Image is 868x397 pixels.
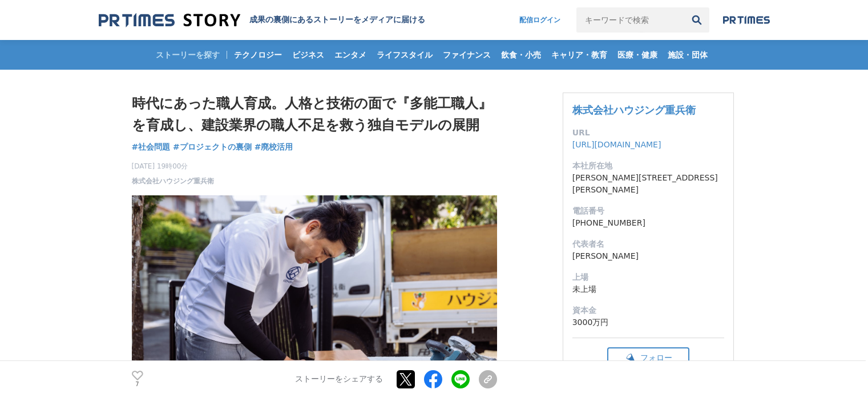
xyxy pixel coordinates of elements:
a: ライフスタイル [372,40,437,70]
dd: [PHONE_NUMBER] [572,217,724,229]
a: [URL][DOMAIN_NAME] [572,140,661,149]
a: 成果の裏側にあるストーリーをメディアに届ける 成果の裏側にあるストーリーをメディアに届ける [99,13,425,28]
span: ファイナンス [438,50,495,60]
a: ファイナンス [438,40,495,70]
p: 7 [132,382,143,387]
a: 施設・団体 [663,40,712,70]
dt: 本社所在地 [572,160,724,172]
a: 医療・健康 [613,40,662,70]
img: prtimes [723,15,770,25]
dd: 3000万円 [572,316,724,328]
a: 株式会社ハウジング重兵衛 [132,176,214,186]
button: 検索 [684,7,709,33]
span: ビジネス [288,50,329,60]
dt: 上場 [572,271,724,283]
span: エンタメ [330,50,371,60]
a: 飲食・小売 [496,40,546,70]
span: #廃校活用 [255,142,293,152]
dd: [PERSON_NAME][STREET_ADDRESS][PERSON_NAME] [572,172,724,196]
h1: 時代にあった職人育成。人格と技術の面で『多能工職人』を育成し、建設業界の職人不足を救う独自モデルの展開 [132,93,497,137]
dt: 代表者名 [572,238,724,250]
h2: 成果の裏側にあるストーリーをメディアに届ける [249,15,425,25]
span: ライフスタイル [372,50,437,60]
img: 成果の裏側にあるストーリーをメディアに届ける [99,13,240,28]
input: キーワードで検索 [576,7,684,33]
p: ストーリーをシェアする [295,374,383,384]
span: 医療・健康 [613,50,662,60]
button: フォロー [607,347,689,368]
span: テクノロジー [229,50,286,60]
span: キャリア・教育 [547,50,612,60]
dt: URL [572,127,724,139]
a: 配信ログイン [508,7,572,33]
a: #廃校活用 [255,141,293,153]
dt: 資本金 [572,304,724,316]
span: #プロジェクトの裏側 [173,142,252,152]
span: [DATE] 19時00分 [132,161,214,171]
dd: [PERSON_NAME] [572,250,724,262]
a: テクノロジー [229,40,286,70]
a: #プロジェクトの裏側 [173,141,252,153]
a: 株式会社ハウジング重兵衛 [572,104,696,116]
a: エンタメ [330,40,371,70]
span: #社会問題 [132,142,171,152]
span: 飲食・小売 [496,50,546,60]
span: 施設・団体 [663,50,712,60]
dt: 電話番号 [572,205,724,217]
dd: 未上場 [572,283,724,295]
a: キャリア・教育 [547,40,612,70]
a: #社会問題 [132,141,171,153]
a: ビジネス [288,40,329,70]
